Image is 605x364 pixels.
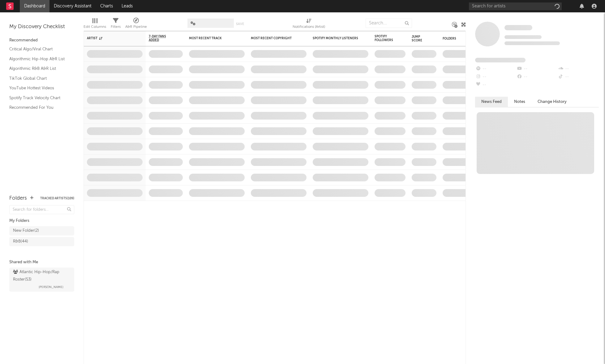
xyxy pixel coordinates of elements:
[443,37,489,40] div: Folders
[508,97,531,107] button: Notes
[516,73,557,81] div: --
[9,75,68,82] a: TikTok Global Chart
[9,217,74,225] div: My Folders
[125,23,147,31] div: A&R Pipeline
[469,2,562,10] input: Search for artists
[475,73,516,81] div: --
[84,23,106,31] div: Edit Columns
[375,35,396,42] div: Spotify Followers
[9,85,68,91] a: YouTube Hottest Videos
[9,95,68,101] a: Spotify Track Velocity Chart
[558,65,599,73] div: --
[9,65,68,72] a: Algorithmic R&B A&R List
[504,41,560,45] span: 0 fans last week
[84,15,106,33] div: Edit Columns
[111,15,121,33] div: Filters
[9,268,74,292] a: Atlantic Hip-Hop/Rap Roster(53)[PERSON_NAME]
[558,73,599,81] div: --
[9,23,74,31] div: My Discovery Checklist
[516,65,557,73] div: --
[293,23,325,31] div: Notifications (Artist)
[9,226,74,235] a: New Folder(2)
[531,97,573,107] button: Change History
[9,56,68,62] a: Algorithmic Hip-Hop A&R List
[9,237,74,246] a: R&B(44)
[87,36,133,40] div: Artist
[125,15,147,33] div: A&R Pipeline
[251,36,297,40] div: Most Recent Copyright
[9,205,74,214] input: Search for folders...
[9,37,74,44] div: Recommended
[9,104,68,111] a: Recommended For You
[475,81,516,89] div: --
[9,195,27,202] div: Folders
[313,36,359,40] div: Spotify Monthly Listeners
[475,97,508,107] button: News Feed
[293,15,325,33] div: Notifications (Artist)
[504,25,532,31] a: Some Artist
[13,238,28,245] div: R&B ( 44 )
[40,197,74,200] button: Tracked Artists(109)
[504,25,532,30] span: Some Artist
[39,283,63,291] span: [PERSON_NAME]
[412,35,427,42] div: Jump Score
[475,65,516,73] div: --
[9,46,68,53] a: Critical Algo/Viral Chart
[189,36,235,40] div: Most Recent Track
[13,227,39,235] div: New Folder ( 2 )
[236,22,244,26] button: Save
[504,35,542,39] span: Tracking Since: [DATE]
[149,35,174,42] span: 7-Day Fans Added
[475,58,526,62] span: Fans Added by Platform
[111,23,121,31] div: Filters
[13,269,69,283] div: Atlantic Hip-Hop/Rap Roster ( 53 )
[366,19,412,28] input: Search...
[9,259,74,266] div: Shared with Me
